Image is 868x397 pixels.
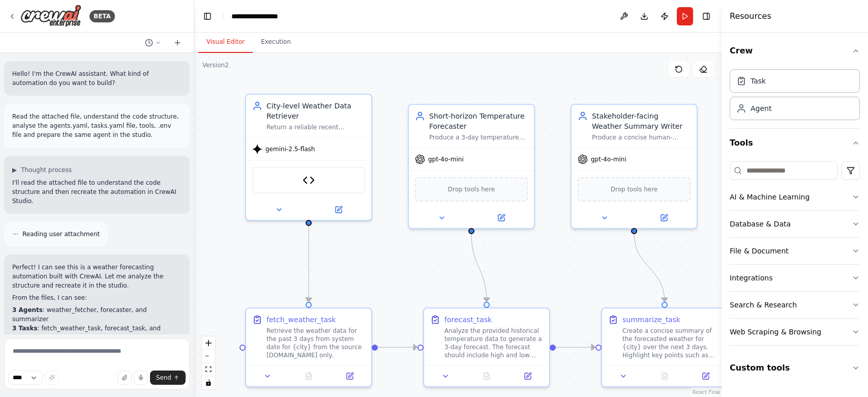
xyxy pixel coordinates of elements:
[12,69,182,88] p: Hello! I'm the CrewAI assistant. What kind of automation do you want to build?
[448,184,495,194] span: Drop tools here
[134,371,148,385] button: Click to speak your automation idea
[635,212,693,224] button: Open in side panel
[304,225,314,302] g: Edge from 5c25a909-c60a-43d5-8af2-80fb027ef945 to 1ae0d3ee-462c-4374-9f79-9650c3580474
[592,133,691,141] div: Produce a concise human-readable summary (2–4 sentences) that states expected temperatures, trend...
[200,9,215,23] button: Hide left sidebar
[730,300,797,310] div: Search & Research
[751,76,766,86] div: Task
[693,389,720,395] a: React Flow attribution
[266,123,365,131] div: Return a reliable recent temperature time series (last N days) for the requested city, with metad...
[730,238,860,264] button: File & Document
[429,111,528,131] div: Short-horizon Temperature Forecaster
[643,370,686,382] button: No output available
[332,370,367,382] button: Open in side panel
[12,166,17,174] span: ▶
[12,178,182,206] p: I'll read the attached file to understand the code structure and then recreate the automation in ...
[730,129,860,157] button: Tools
[202,363,215,376] button: fit view
[466,234,492,302] g: Edge from 750866ba-fa6f-4337-9b56-27290f172ba4 to caf925fb-5ce9-4e96-a86b-8ed576655674
[730,319,860,345] button: Web Scraping & Browsing
[265,145,315,153] span: gemini-2.5-flash
[730,246,789,256] div: File & Document
[429,133,528,141] div: Produce a 3-day temperature forecast (point forecast + simple confidence band) for the input time...
[202,376,215,389] button: toggle interactivity
[622,315,680,325] div: summarize_task
[141,37,165,49] button: Switch to previous chat
[423,307,550,387] div: forecast_taskAnalyze the provided historical temperature data to generate a 3-day forecast. The f...
[12,324,182,342] li: : fetch_weather_task, forecast_task, and summarize_task
[591,155,626,163] span: gpt-4o-mini
[12,263,182,290] p: Perfect! I can see this is a weather forecasting automation built with CrewAI. Let me analyze the...
[231,11,278,21] nav: breadcrumb
[253,32,299,53] button: Execution
[730,157,860,354] div: Tools
[730,37,860,65] button: Crew
[571,104,698,229] div: Stakeholder-facing Weather Summary WriterProduce a concise human-readable summary (2–4 sentences)...
[699,9,713,23] button: Hide right sidebar
[12,306,43,314] strong: 3 Agents
[730,65,860,128] div: Crew
[310,204,367,216] button: Open in side panel
[202,350,215,363] button: zoom out
[556,342,595,352] g: Edge from caf925fb-5ce9-4e96-a86b-8ed576655674 to 73d338e3-6141-4534-9f59-c9f332f75446
[266,327,365,359] div: Retrieve the weather data for the past 3 days from system date for {city} from the source [DOMAIN...
[622,327,721,359] div: Create a concise summary of the forecasted weather for {city} over the next 3 days. Highlight key...
[730,327,821,337] div: Web Scraping & Browsing
[730,211,860,237] button: Database & Data
[202,336,215,350] button: zoom in
[629,234,670,302] g: Edge from c4b7a9b8-f668-4e51-862d-5fefd70f5981 to 73d338e3-6141-4534-9f59-c9f332f75446
[303,174,315,186] img: Weather API History Tool
[156,374,171,382] span: Send
[245,307,372,387] div: fetch_weather_taskRetrieve the weather data for the past 3 days from system date for {city} from ...
[12,305,182,324] li: : weather_fetcher, forecaster, and summarizer
[117,371,132,385] button: Upload files
[12,166,72,174] button: ▶Thought process
[601,307,728,387] div: summarize_taskCreate a concise summary of the forecasted weather for {city} over the next 3 days....
[730,192,810,202] div: AI & Machine Learning
[465,370,508,382] button: No output available
[22,230,100,238] span: Reading user attachment
[751,103,771,114] div: Agent
[287,370,331,382] button: No output available
[730,184,860,210] button: AI & Machine Learning
[428,155,464,163] span: gpt-4o-mini
[510,370,545,382] button: Open in side panel
[150,371,186,385] button: Send
[688,370,723,382] button: Open in side panel
[21,166,72,174] span: Thought process
[730,219,791,229] div: Database & Data
[730,273,772,283] div: Integrations
[444,327,543,359] div: Analyze the provided historical temperature data to generate a 3-day forecast. The forecast shoul...
[444,315,492,325] div: forecast_task
[89,10,115,22] div: BETA
[730,292,860,318] button: Search & Research
[266,315,336,325] div: fetch_weather_task
[12,325,38,332] strong: 3 Tasks
[378,342,417,352] g: Edge from 1ae0d3ee-462c-4374-9f79-9650c3580474 to caf925fb-5ce9-4e96-a86b-8ed576655674
[169,37,186,49] button: Start a new chat
[266,101,365,121] div: City-level Weather Data Retriever
[12,293,182,302] p: From the files, I can see:
[730,10,771,22] h4: Resources
[730,354,860,382] button: Custom tools
[245,94,372,221] div: City-level Weather Data RetrieverReturn a reliable recent temperature time series (last N days) f...
[202,336,215,389] div: React Flow controls
[730,265,860,291] button: Integrations
[202,61,229,69] div: Version 2
[20,5,81,27] img: Logo
[12,112,182,139] p: Read the attached file, understand the code structure, analyse the agents.yaml, tasks.yaml file, ...
[611,184,658,194] span: Drop tools here
[592,111,691,131] div: Stakeholder-facing Weather Summary Writer
[45,371,59,385] button: Improve this prompt
[472,212,530,224] button: Open in side panel
[408,104,535,229] div: Short-horizon Temperature ForecasterProduce a 3-day temperature forecast (point forecast + simple...
[198,32,253,53] button: Visual Editor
